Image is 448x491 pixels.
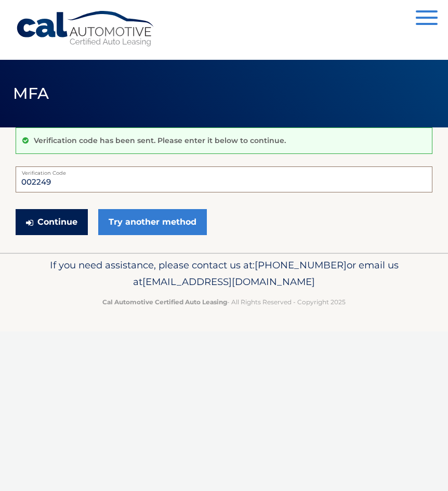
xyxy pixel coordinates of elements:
[16,166,432,192] input: Verification Code
[16,296,432,307] p: - All Rights Reserved - Copyright 2025
[255,259,347,271] span: [PHONE_NUMBER]
[34,136,286,145] p: Verification code has been sent. Please enter it below to continue.
[102,298,227,306] strong: Cal Automotive Certified Auto Leasing
[13,84,49,103] span: MFA
[416,10,438,28] button: Menu
[16,10,156,47] a: Cal Automotive
[142,276,315,288] span: [EMAIL_ADDRESS][DOMAIN_NAME]
[16,166,432,175] label: Verification Code
[98,209,207,235] a: Try another method
[16,257,432,290] p: If you need assistance, please contact us at: or email us at
[16,209,88,235] button: Continue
